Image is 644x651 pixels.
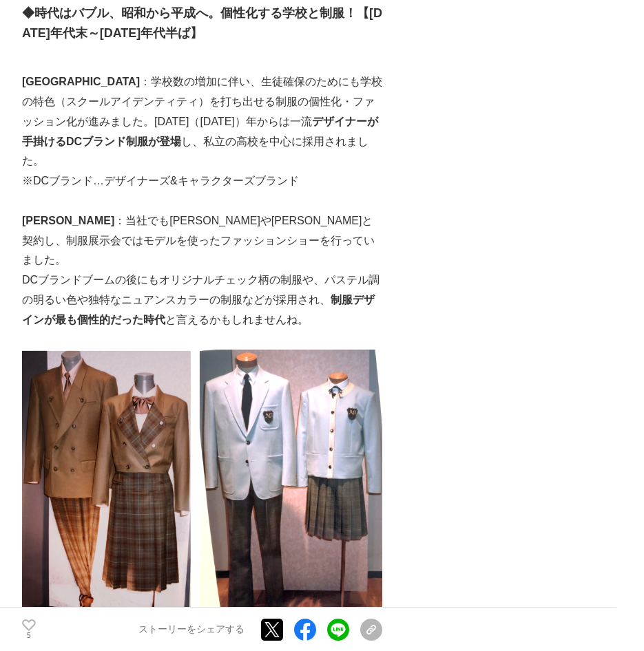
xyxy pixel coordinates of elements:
[22,632,36,639] p: 5
[22,171,382,191] p: ※DCブランド…デザイナーズ&キャラクターズブランド
[22,350,382,612] img: thumbnail_eb34c370-a40c-11ec-9398-9151a613ef48.png
[22,294,375,325] strong: 制服デザインが最も個性的だった時代
[22,116,378,147] strong: デザイナーが手掛けるDCブランド制服が登場
[22,76,140,87] strong: [GEOGRAPHIC_DATA]
[22,3,382,43] h3: ◆時代はバブル、昭和から平成へ。個性化する学校と制服！【[DATE]年代末～[DATE]年代半ば】
[22,270,382,330] p: DCブランドブームの後にもオリジナルチェック柄の制服や、パステル調の明るい色や独特なニュアンスカラーの制服などが採用され、 と言えるかもしれませんね。
[138,623,245,636] p: ストーリーをシェアする
[22,72,382,171] p: ：学校数の増加に伴い、生徒確保のためにも学校の特色（スクールアイデンティティ）を打ち出せる制服の個性化・ファッション化が進みました。[DATE]（[DATE]）年からは一流 し、私立の高校を中心...
[22,211,382,270] p: ：当社でも[PERSON_NAME]や[PERSON_NAME]と契約し、制服展示会ではモデルを使ったファッションショーを行っていました。
[22,215,114,226] strong: [PERSON_NAME]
